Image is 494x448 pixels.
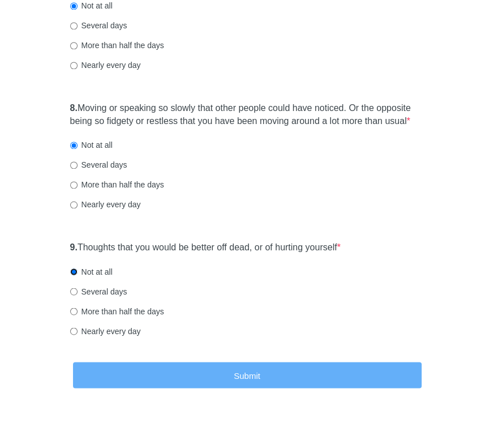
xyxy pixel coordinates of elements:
[70,62,78,69] input: Nearly every day
[70,59,141,71] label: Nearly every day
[70,22,78,29] input: Several days
[70,102,424,128] label: Moving or speaking so slowly that other people could have noticed. Or the opposite being so fidge...
[70,2,78,10] input: Not at all
[70,327,78,335] input: Nearly every day
[70,325,141,336] label: Nearly every day
[70,266,113,277] label: Not at all
[70,159,127,170] label: Several days
[70,179,164,190] label: More than half the days
[70,305,164,317] label: More than half the days
[70,139,113,151] label: Not at all
[70,268,78,275] input: Not at all
[70,181,78,189] input: More than half the days
[73,362,422,389] button: Submit
[70,20,127,31] label: Several days
[70,308,78,315] input: More than half the days
[70,288,78,295] input: Several days
[70,242,78,252] strong: 9.
[70,40,164,51] label: More than half the days
[70,201,78,208] input: Nearly every day
[70,103,78,113] strong: 8.
[70,285,127,297] label: Several days
[70,199,141,210] label: Nearly every day
[70,241,341,254] label: Thoughts that you would be better off dead, or of hurting yourself
[70,161,78,169] input: Several days
[70,142,78,149] input: Not at all
[70,42,78,49] input: More than half the days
